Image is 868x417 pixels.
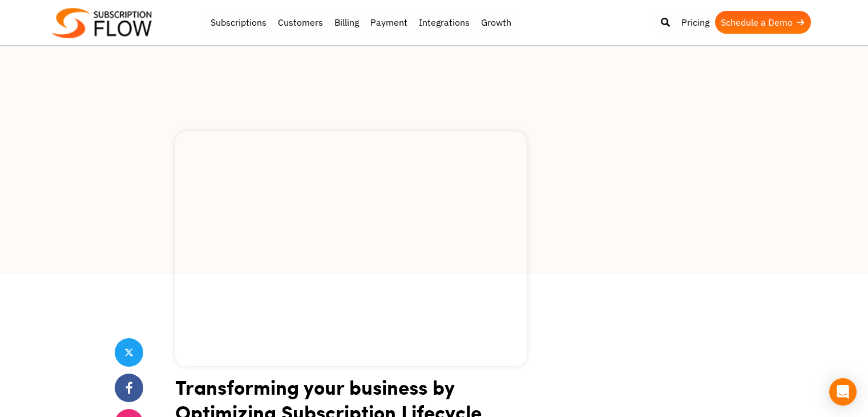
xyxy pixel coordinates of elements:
img: Subscriptionflow [52,8,152,38]
a: Integrations [413,11,475,34]
a: Billing [329,11,365,34]
a: Subscriptions [205,11,272,34]
a: Growth [475,11,517,34]
a: Payment [365,11,413,34]
a: Pricing [676,11,715,34]
a: Schedule a Demo [715,11,811,34]
a: Customers [272,11,329,34]
div: Open Intercom Messenger [829,378,857,406]
img: Subscription-Lifecycle-Management [175,131,527,366]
